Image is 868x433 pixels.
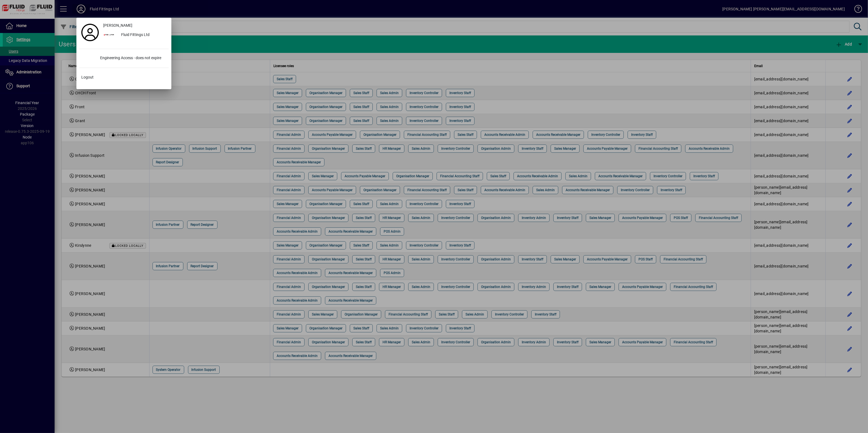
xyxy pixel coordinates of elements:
[79,28,101,37] a: Profile
[117,30,169,40] div: Fluid Fittings Ltd
[101,20,169,30] a: [PERSON_NAME]
[96,53,169,63] div: Engineering Access - does not expire
[79,72,169,82] button: Logout
[79,53,169,63] button: Engineering Access - does not expire
[101,30,169,40] button: Fluid Fittings Ltd
[81,74,94,80] span: Logout
[103,23,132,28] span: [PERSON_NAME]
